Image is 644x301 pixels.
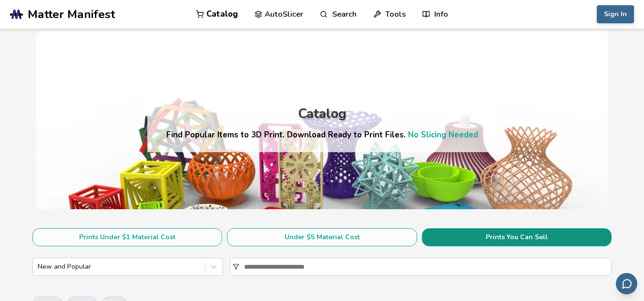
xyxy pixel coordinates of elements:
[616,273,637,294] button: Send feedback via email
[597,5,634,23] button: Sign In
[38,263,40,271] input: New and Popular
[298,107,347,121] div: Catalog
[32,228,223,246] button: Prints Under $1 Material Cost
[408,129,478,140] a: No Slicing Needed
[28,8,115,21] span: Matter Manifest
[422,228,612,246] button: Prints You Can Sell
[227,228,417,246] button: Under $5 Material Cost
[166,129,478,140] h4: Find Popular Items to 3D Print. Download Ready to Print Files.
